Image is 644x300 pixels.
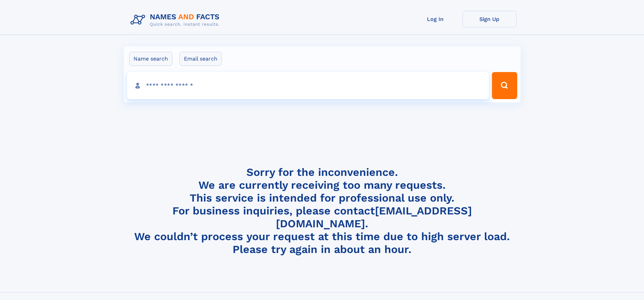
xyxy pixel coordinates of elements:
[129,52,172,66] label: Name search
[127,72,489,99] input: search input
[462,11,517,27] a: Sign Up
[492,72,517,99] button: Search Button
[180,52,222,66] label: Email search
[128,11,225,29] img: Logo Names and Facts
[408,11,462,27] a: Log In
[128,166,517,256] h4: Sorry for the inconvenience. We are currently receiving too many requests. This service is intend...
[276,204,472,230] a: [EMAIL_ADDRESS][DOMAIN_NAME]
